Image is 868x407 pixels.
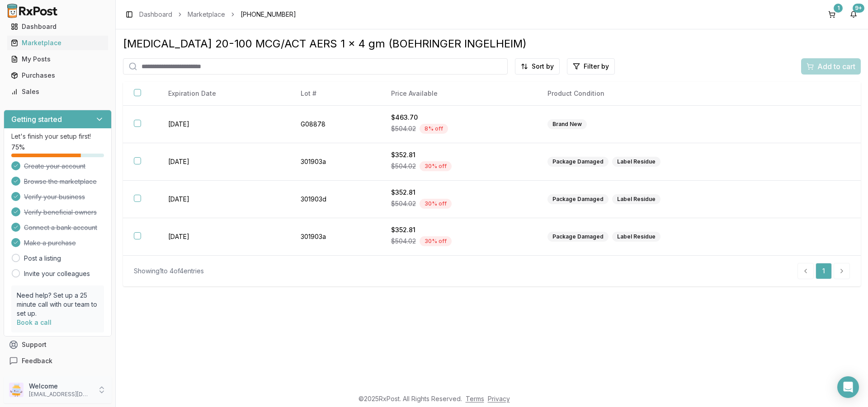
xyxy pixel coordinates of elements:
[816,263,832,279] a: 1
[24,208,97,217] span: Verify beneficial owners
[157,106,290,143] td: [DATE]
[391,225,526,234] div: $352.81
[11,38,104,47] div: Marketplace
[290,82,380,106] th: Lot #
[11,55,104,64] div: My Posts
[29,382,92,391] p: Welcome
[7,35,108,51] a: Marketplace
[547,232,609,242] div: Package Damaged
[466,395,484,402] a: Terms
[391,188,526,197] div: $352.81
[7,84,108,100] a: Sales
[7,19,108,35] a: Dashboard
[139,10,296,19] nav: breadcrumb
[846,7,861,22] button: 9+
[188,10,225,19] a: Marketplace
[853,4,864,13] div: 9+
[241,10,296,19] span: [PHONE_NUMBER]
[157,82,290,106] th: Expiration Date
[157,218,290,256] td: [DATE]
[391,150,526,159] div: $352.81
[24,162,85,171] span: Create your account
[24,239,76,248] span: Make a purchase
[4,52,112,66] button: My Posts
[11,71,104,80] div: Purchases
[391,124,416,133] span: $504.02
[420,161,452,171] div: 30 % off
[547,119,587,129] div: Brand New
[4,36,112,50] button: Marketplace
[9,383,24,397] img: User avatar
[139,10,172,19] a: Dashboard
[24,192,85,201] span: Verify your business
[391,113,526,122] div: $463.70
[4,84,112,99] button: Sales
[567,58,615,75] button: Filter by
[11,87,104,96] div: Sales
[797,263,850,279] nav: pagination
[420,199,452,209] div: 30 % off
[537,82,793,106] th: Product Condition
[612,157,660,167] div: Label Residue
[24,254,61,263] a: Post a listing
[4,68,112,83] button: Purchases
[834,4,843,13] div: 1
[4,353,112,369] button: Feedback
[24,269,90,278] a: Invite your colleagues
[547,194,609,204] div: Package Damaged
[4,337,112,353] button: Support
[391,237,416,246] span: $504.02
[290,143,380,181] td: 301903a
[380,82,537,106] th: Price Available
[825,7,839,22] button: 1
[532,62,554,71] span: Sort by
[17,318,52,326] a: Book a call
[547,157,609,167] div: Package Damaged
[290,218,380,256] td: 301903a
[290,181,380,218] td: 301903d
[612,232,660,242] div: Label Residue
[837,376,859,398] div: Open Intercom Messenger
[290,106,380,143] td: G08878
[11,143,25,152] span: 75 %
[134,267,204,276] div: Showing 1 to 4 of 4 entries
[11,114,62,125] h3: Getting started
[420,236,452,246] div: 30 % off
[515,58,560,75] button: Sort by
[29,391,92,398] p: [EMAIL_ADDRESS][DOMAIN_NAME]
[7,51,108,67] a: My Posts
[488,395,510,402] a: Privacy
[157,181,290,218] td: [DATE]
[391,199,416,208] span: $504.02
[11,132,104,141] p: Let's finish your setup first!
[11,22,104,31] div: Dashboard
[22,356,52,365] span: Feedback
[157,143,290,181] td: [DATE]
[584,62,609,71] span: Filter by
[7,67,108,84] a: Purchases
[123,37,861,51] div: [MEDICAL_DATA] 20-100 MCG/ACT AERS 1 x 4 gm (BOEHRINGER INGELHEIM)
[612,194,660,204] div: Label Residue
[4,4,61,18] img: RxPost Logo
[24,177,97,186] span: Browse the marketplace
[420,124,448,134] div: 8 % off
[4,19,112,34] button: Dashboard
[391,162,416,171] span: $504.02
[17,291,99,318] p: Need help? Set up a 25 minute call with our team to set up.
[24,223,97,232] span: Connect a bank account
